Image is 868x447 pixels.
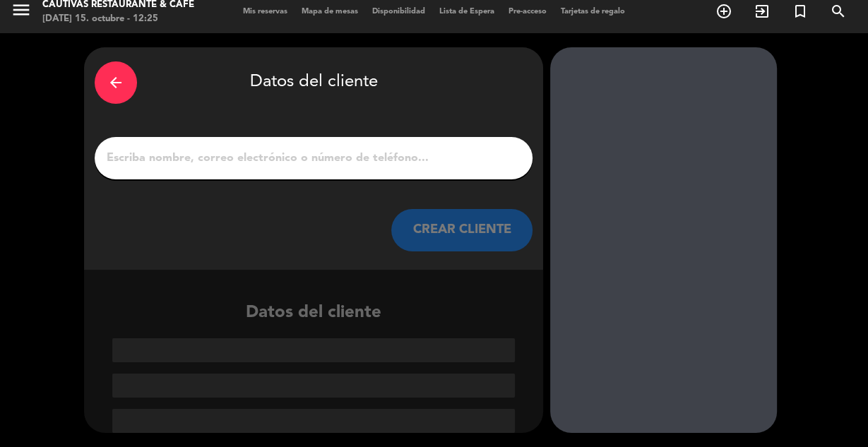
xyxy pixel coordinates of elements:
i: arrow_back [107,74,124,91]
i: exit_to_app [754,3,771,20]
i: turned_in_not [792,3,809,20]
div: Datos del cliente [84,299,543,433]
input: Escriba nombre, correo electrónico o número de teléfono... [105,148,522,168]
i: search [830,3,847,20]
button: CREAR CLIENTE [391,209,533,251]
span: Mapa de mesas [295,8,365,16]
span: Pre-acceso [501,8,554,16]
span: Mis reservas [236,8,295,16]
div: Datos del cliente [95,58,533,107]
div: [DATE] 15. octubre - 12:25 [42,12,194,26]
span: Tarjetas de regalo [554,8,632,16]
span: Disponibilidad [365,8,432,16]
span: Lista de Espera [432,8,501,16]
i: add_circle_outline [715,3,732,20]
